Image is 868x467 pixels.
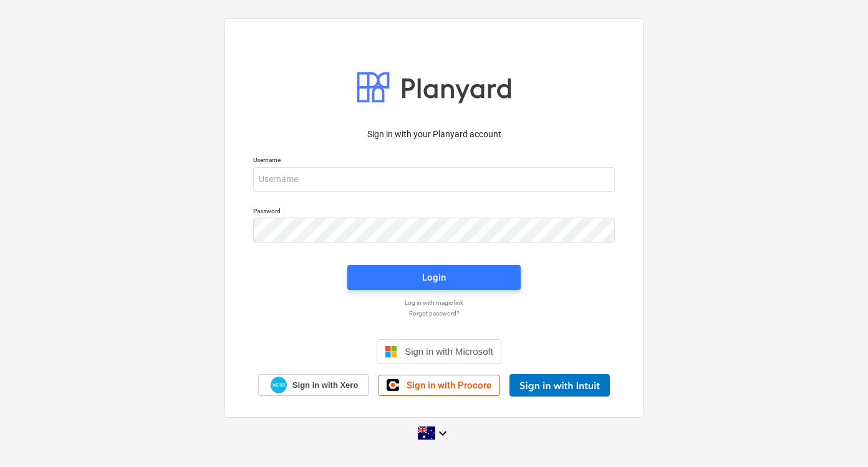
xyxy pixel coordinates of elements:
a: Forgot password? [247,309,621,317]
a: Sign in with Xero [258,374,369,396]
input: Username [253,167,615,192]
img: Xero logo [271,377,287,393]
a: Sign in with Procore [379,375,499,396]
i: keyboard_arrow_down [435,426,450,441]
button: Login [347,265,521,290]
img: Microsoft logo [385,345,397,358]
span: Sign in with Procore [407,380,491,391]
a: Log in with magic link [247,299,621,307]
span: Sign in with Xero [292,380,358,391]
p: Sign in with your Planyard account [253,128,615,141]
div: Login [422,269,446,286]
p: Password [253,207,615,218]
span: Sign in with Microsoft [405,346,493,357]
p: Username [253,156,615,166]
